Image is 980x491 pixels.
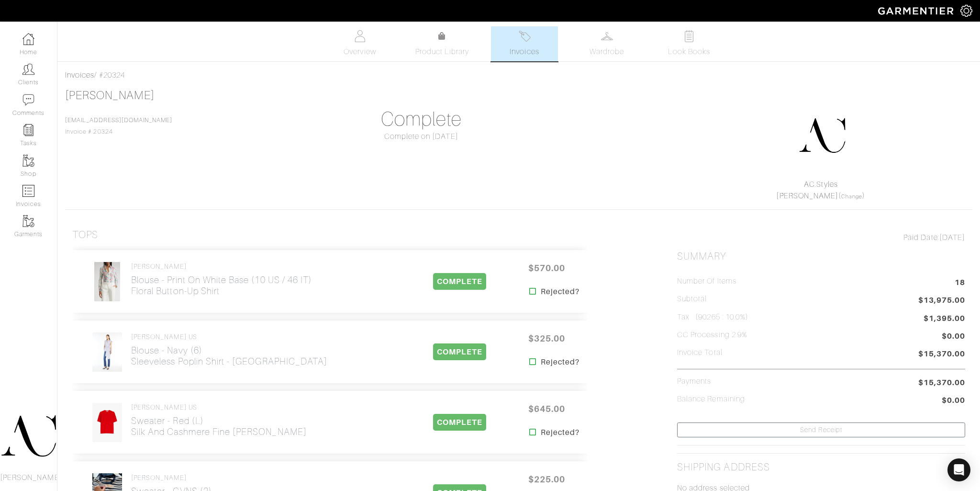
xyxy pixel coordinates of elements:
span: Paid Date: [903,233,939,242]
span: Wardrobe [590,46,624,57]
h5: Tax (90265 : 10.0%) [677,313,748,322]
span: $13,975.00 [918,295,966,308]
h5: Subtotal [677,295,707,304]
img: todo-9ac3debb85659649dc8f770b8b6100bb5dab4b48dedcbae339e5042a72dfd3cc.svg [683,30,695,42]
span: Look Books [668,46,711,57]
div: Complete on [DATE] [277,131,565,142]
img: gear-icon-white-bd11855cb880d31180b6d7d6211b90ccbf57a29d726f0c71d8c61bd08dd39cc2.png [960,5,972,17]
img: comment-icon-a0a6a9ef722e966f86d9cbdc48e553b5cf19dbc54f86b18d962a5391bc8f6eb6.png [22,94,34,106]
h5: Payments [677,377,711,386]
a: Invoices [65,71,94,80]
img: DupYt8CPKc6sZyAt3svX5Z74.png [798,112,846,160]
a: [PERSON_NAME] Blouse - Print On White Base (10 US / 46 IT)Floral Button-Up Shirt [131,263,312,297]
img: FSW5YFimS4rtvC8QxmPXJP2o [94,262,121,302]
h2: Sweater - Red (L) Silk and cashmere fine [PERSON_NAME] [131,415,307,437]
a: Wardrobe [573,26,640,61]
span: $15,370.00 [918,377,966,388]
strong: Rejected? [541,356,579,368]
span: $0.00 [942,331,965,343]
a: AC.Styles [804,180,837,189]
div: Open Intercom Messenger [947,458,970,481]
span: $325.00 [518,328,575,349]
img: garments-icon-b7da505a4dc4fd61783c78ac3ca0ef83fa9d6f193b1c9dc38574b1d14d53ca28.png [22,155,34,167]
h2: Summary [677,251,965,263]
h2: Shipping Address [677,461,770,473]
img: garmentier-logo-header-white-b43fb05a5012e4ada735d5af1a66efaba907eab6374d6393d1fbf88cb4ef424d.png [873,2,960,19]
h4: [PERSON_NAME] [131,474,212,482]
img: Xs84sGdqjybrbbwNqWfuroe7 [92,332,122,372]
span: Invoice # 20324 [65,117,172,135]
a: [PERSON_NAME] [776,192,838,200]
h2: Blouse - Print On White Base (10 US / 46 IT) Floral Button-Up Shirt [131,274,312,297]
span: 18 [955,277,965,290]
a: Look Books [656,26,723,61]
img: orders-icon-0abe47150d42831381b5fb84f609e132dff9fe21cb692f30cb5eec754e2cba89.png [22,185,34,197]
h4: [PERSON_NAME] US [131,403,307,411]
a: Send Receipt [677,422,965,437]
span: $225.00 [518,469,575,490]
a: Overview [326,26,393,61]
a: [PERSON_NAME] US Sweater - Red (L)Silk and cashmere fine [PERSON_NAME] [131,403,307,437]
span: $570.00 [518,258,575,278]
span: $1,395.00 [924,313,965,324]
h1: Complete [277,108,565,131]
span: $0.00 [942,395,965,408]
a: Change [841,194,862,199]
img: garments-icon-b7da505a4dc4fd61783c78ac3ca0ef83fa9d6f193b1c9dc38574b1d14d53ca28.png [22,215,34,227]
a: Invoices [491,26,558,61]
span: COMPLETE [433,414,486,431]
strong: Rejected? [541,427,579,438]
span: COMPLETE [433,273,486,290]
img: clients-icon-6bae9207a08558b7cb47a8932f037763ab4055f8c8b6bfacd5dc20c3e0201464.png [22,63,34,75]
h3: Tops [72,229,98,241]
a: Product Library [409,31,476,57]
span: $15,370.00 [918,348,966,361]
div: / #20324 [65,69,972,81]
span: COMPLETE [433,343,486,360]
img: reminder-icon-8004d30b9f0a5d33ae49ab947aed9ed385cf756f9e5892f1edd6e32f2345188e.png [22,124,34,136]
span: $645.00 [518,399,575,419]
strong: Rejected? [541,286,579,297]
img: dashboard-icon-dbcd8f5a0b271acd01030246c82b418ddd0df26cd7fceb0bd07c9910d44c42f6.png [22,33,34,45]
img: orders-27d20c2124de7fd6de4e0e44c1d41de31381a507db9b33961299e4e07d508b8c.svg [519,30,531,42]
div: ( ) [681,179,961,202]
h5: Balance Remaining [677,395,745,404]
img: basicinfo-40fd8af6dae0f16599ec9e87c0ef1c0a1fdea2edbe929e3d69a839185d80c458.svg [354,30,366,42]
a: [PERSON_NAME] US Blouse - Navy (6)Sleeveless poplin shirt - [GEOGRAPHIC_DATA] [131,333,327,367]
span: Invoices [510,46,539,57]
img: 62D4E4mvyNFZdPW4RLsRqr4R [92,402,122,443]
a: [PERSON_NAME] [65,89,155,102]
h2: Blouse - Navy (6) Sleeveless poplin shirt - [GEOGRAPHIC_DATA] [131,345,327,367]
span: Product Library [415,46,469,57]
div: [DATE] [677,232,965,243]
h5: Number of Items [677,277,736,286]
h4: [PERSON_NAME] US [131,333,327,341]
h5: Invoice Total [677,348,723,357]
span: Overview [344,46,376,57]
img: wardrobe-487a4870c1b7c33e795ec22d11cfc2ed9d08956e64fb3008fe2437562e282088.svg [601,30,613,42]
h4: [PERSON_NAME] [131,263,312,271]
h5: CC Processing 2.9% [677,331,747,340]
a: [EMAIL_ADDRESS][DOMAIN_NAME] [65,117,172,124]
